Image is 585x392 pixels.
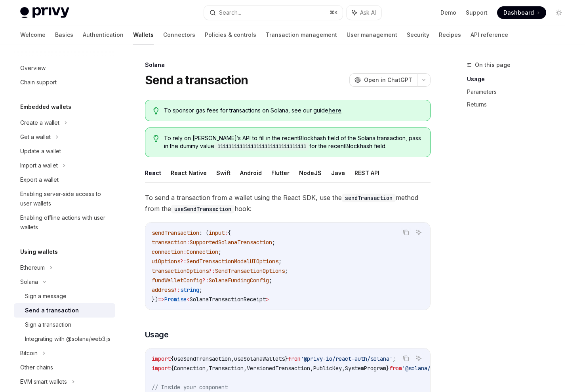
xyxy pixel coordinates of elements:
[171,355,174,362] span: {
[190,239,272,246] span: SupportedSolanaTransaction
[152,277,202,284] span: fundWalletConfig
[20,363,53,372] div: Other chains
[389,365,402,372] span: from
[20,348,38,358] div: Bitcoin
[414,353,424,363] button: Ask AI
[349,73,417,87] button: Open in ChatGPT
[209,229,225,236] span: input
[152,286,174,293] span: address
[401,227,411,238] button: Copy the contents from the code block
[266,25,337,44] a: Transaction management
[199,286,202,293] span: ;
[440,9,456,17] a: Demo
[278,258,282,265] span: ;
[152,248,183,255] span: connection
[145,192,431,214] span: To send a transaction from a wallet using the React SDK, use the method from the hook:
[347,25,397,44] a: User management
[145,329,169,340] span: Usage
[402,365,456,372] span: '@solana/web3.js'
[164,134,422,150] span: To rely on [PERSON_NAME]’s API to fill in the recentBlockhash field of the Solana transaction, pa...
[14,144,115,158] a: Update a wallet
[360,9,376,17] span: Ask AI
[20,63,46,73] div: Overview
[171,365,174,372] span: {
[386,365,389,372] span: }
[187,296,190,303] span: <
[14,303,115,318] a: Send a transaction
[342,365,345,372] span: ,
[14,332,115,346] a: Integrating with @solana/web3.js
[206,365,209,372] span: ,
[345,365,386,372] span: SystemProgram
[152,258,180,265] span: uiOptions
[153,135,159,142] svg: Tip
[163,25,195,44] a: Connectors
[467,98,572,111] a: Returns
[20,175,59,185] div: Export a wallet
[20,277,38,287] div: Solana
[205,25,256,44] a: Policies & controls
[20,377,67,386] div: EVM smart wallets
[14,211,115,234] a: Enabling offline actions with user wallets
[145,73,248,87] h1: Send a transaction
[187,239,190,246] span: :
[187,258,278,265] span: SendTransactionModalUIOptions
[467,86,572,98] a: Parameters
[152,267,209,274] span: transactionOptions
[347,6,381,20] button: Ask AI
[180,258,187,265] span: ?:
[25,306,79,315] div: Send a transaction
[20,118,59,127] div: Create a wallet
[231,355,234,362] span: ,
[219,8,241,17] div: Search...
[310,365,313,372] span: ,
[225,229,228,236] span: :
[466,9,488,17] a: Support
[20,132,51,142] div: Get a wallet
[214,143,309,150] code: 11111111111111111111111111111111
[342,194,396,202] code: sendTransaction
[20,263,45,272] div: Ethereum
[331,164,345,182] button: Java
[20,247,58,257] h5: Using wallets
[285,267,288,274] span: ;
[152,384,228,391] span: // Inside your component
[153,107,159,114] svg: Tip
[14,75,115,89] a: Chain support
[401,353,411,363] button: Copy the contents from the code block
[503,9,534,17] span: Dashboard
[187,248,218,255] span: Connection
[266,296,269,303] span: >
[190,296,266,303] span: SolanaTransactionReceipt
[171,205,234,213] code: useSendTransaction
[14,61,115,75] a: Overview
[25,334,111,344] div: Integrating with @solana/web3.js
[364,76,412,84] span: Open in ChatGPT
[269,277,272,284] span: ;
[145,61,431,69] div: Solana
[553,6,565,19] button: Toggle dark mode
[20,78,57,87] div: Chain support
[271,164,290,182] button: Flutter
[244,365,247,372] span: ,
[152,365,171,372] span: import
[467,73,572,86] a: Usage
[439,25,461,44] a: Recipes
[328,107,341,114] a: here
[152,296,158,303] span: })
[497,6,546,19] a: Dashboard
[313,365,342,372] span: PublicKey
[20,213,111,232] div: Enabling offline actions with user wallets
[174,365,206,372] span: Connection
[14,173,115,187] a: Export a wallet
[216,164,231,182] button: Swift
[14,289,115,303] a: Sign a message
[20,7,69,18] img: light logo
[354,164,379,182] button: REST API
[164,107,422,114] span: To sponsor gas fees for transactions on Solana, see our guide .
[240,164,262,182] button: Android
[145,164,161,182] button: React
[301,355,393,362] span: '@privy-io/react-auth/solana'
[228,229,231,236] span: {
[14,318,115,332] a: Sign a transaction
